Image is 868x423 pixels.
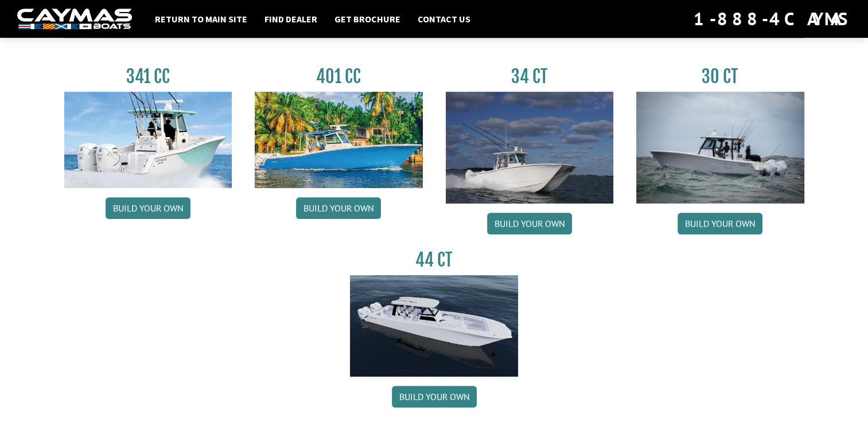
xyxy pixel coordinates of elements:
a: Return to main site [149,11,253,26]
img: 401CC_thumb.pg.jpg [255,92,423,188]
a: Build your own [487,213,572,234]
a: Get Brochure [329,11,406,26]
h3: 341 CC [64,66,232,87]
h3: 401 CC [255,66,423,87]
a: Build your own [678,213,762,234]
h3: 30 CT [636,66,804,87]
a: Build your own [392,386,477,408]
a: Build your own [106,197,190,219]
a: Find Dealer [259,11,323,26]
a: Build your own [296,197,381,219]
img: 341CC-thumbjpg.jpg [64,92,232,188]
h3: 34 CT [446,66,614,87]
img: 44ct_background.png [350,275,518,377]
a: Contact Us [412,11,476,26]
div: 1-888-4CAYMAS [694,6,851,32]
img: 30_CT_photo_shoot_for_caymas_connect.jpg [636,92,804,203]
h3: 44 CT [350,249,518,271]
img: Caymas_34_CT_pic_1.jpg [446,92,614,203]
img: white-logo-c9c8dbefe5ff5ceceb0f0178aa75bf4bb51f6bca0971e226c86eb53dfe498488.png [17,9,132,30]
